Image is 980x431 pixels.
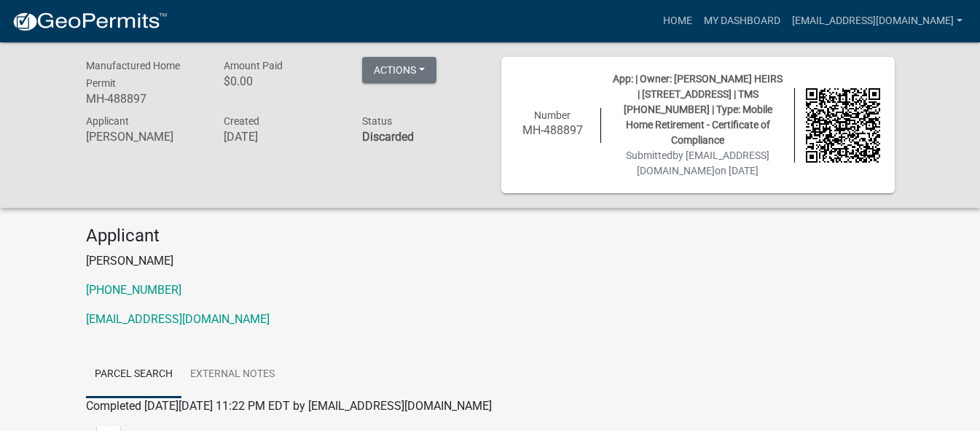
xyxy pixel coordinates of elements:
[534,109,571,121] span: Number
[86,312,270,326] a: [EMAIL_ADDRESS][DOMAIN_NAME]
[224,74,340,88] h6: $0.00
[362,115,392,127] span: Status
[86,92,203,106] h6: MH-488897
[362,130,414,144] strong: Discarded
[698,7,786,35] a: My Dashboard
[86,252,895,270] p: [PERSON_NAME]
[224,130,340,144] h6: [DATE]
[86,225,895,246] h4: Applicant
[637,150,769,176] span: by [EMAIL_ADDRESS][DOMAIN_NAME]
[224,115,259,127] span: Created
[657,7,698,35] a: Home
[362,57,436,83] button: Actions
[806,88,880,163] img: QR code
[786,7,968,35] a: [EMAIL_ADDRESS][DOMAIN_NAME]
[86,130,203,144] h6: [PERSON_NAME]
[86,115,129,127] span: Applicant
[86,399,492,413] span: Completed [DATE][DATE] 11:22 PM EDT by [EMAIL_ADDRESS][DOMAIN_NAME]
[224,60,283,71] span: Amount Paid
[613,73,783,146] span: App: | Owner: [PERSON_NAME] HEIRS | [STREET_ADDRESS] | TMS [PHONE_NUMBER] | Type: Mobile Home Ret...
[516,123,590,137] h6: MH-488897
[86,283,181,297] a: [PHONE_NUMBER]
[86,60,180,89] span: Manufactured Home Permit
[626,150,769,176] span: Submitted on [DATE]
[181,352,283,398] a: External Notes
[86,352,181,398] a: Parcel search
